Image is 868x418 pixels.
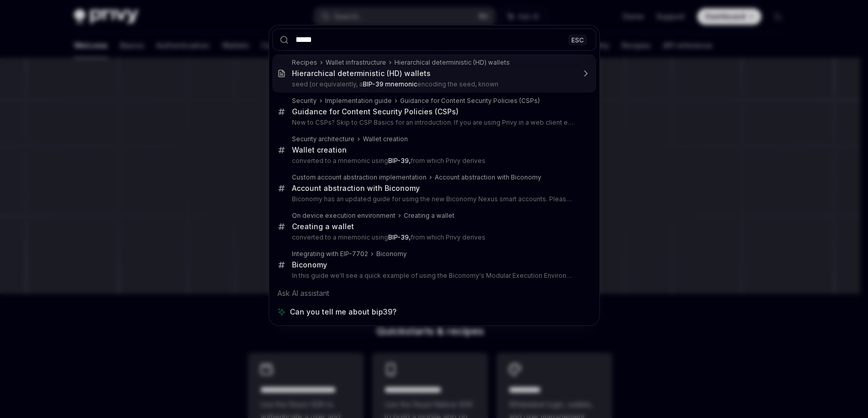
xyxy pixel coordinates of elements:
[394,58,510,67] div: Hierarchical deterministic (HD) wallets
[292,195,575,203] p: Biconomy has an updated guide for using the new Biconomy Nexus smart accounts. Please refer to the B
[568,34,587,45] div: ESC
[292,173,426,182] div: Custom account abstraction implementation
[404,212,454,220] div: Creating a wallet
[292,69,431,78] div: Hierarchical deterministic (HD) wallets
[435,173,541,182] div: Account abstraction with Biconomy
[292,212,395,220] div: On device execution environment
[292,58,317,67] div: Recipes
[292,80,575,88] p: seed (or equivalently, a encoding the seed, known
[292,272,575,280] p: In this guide we'll see a quick example of using the Biconomy's Modular Execution Environment (MEE
[292,157,575,165] p: converted to a mnemonic using from which Privy derives
[292,233,575,242] p: converted to a mnemonic using from which Privy derives
[388,157,410,165] b: BIP-39,
[292,107,459,116] div: Guidance for Content Security Policies (CSPs)
[292,260,327,270] div: Biconomy
[292,118,575,127] p: New to CSPs? Skip to CSP Basics for an introduction. If you are using Privy in a web client environm
[292,250,368,258] div: Integrating with EIP-7702
[363,80,417,88] b: BIP-39 mnemonic
[292,135,355,143] div: Security architecture
[325,97,392,105] div: Implementation guide
[376,250,407,258] div: Biconomy
[388,233,410,241] b: BIP-39,
[292,97,317,105] div: Security
[290,307,396,317] span: Can you tell me about bip39?
[292,222,354,231] div: Creating a wallet
[363,135,408,143] div: Wallet creation
[292,145,347,155] div: Wallet creation
[292,184,420,193] div: Account abstraction with Biconomy
[400,97,540,105] div: Guidance for Content Security Policies (CSPs)
[272,284,596,303] div: Ask AI assistant
[326,58,386,67] div: Wallet infrastructure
